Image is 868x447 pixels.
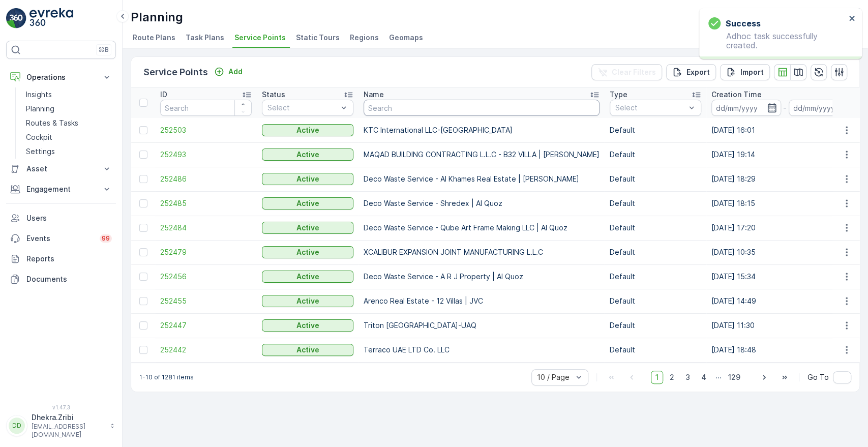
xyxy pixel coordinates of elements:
[160,296,252,306] span: 252455
[358,264,605,289] td: Deco Waste Service - A R J Property | Al Quoz
[706,118,863,142] td: [DATE] 16:01
[697,371,711,384] span: 4
[262,344,353,356] button: Active
[160,272,252,282] a: 252456
[6,208,116,228] a: Users
[143,65,208,79] p: Service Points
[22,144,116,159] a: Settings
[350,33,379,43] span: Regions
[605,142,706,167] td: Default
[6,249,116,269] a: Reports
[131,9,183,25] p: Planning
[228,67,243,77] p: Add
[605,118,706,142] td: Default
[262,90,285,100] p: Status
[99,46,109,54] p: ⌘B
[296,296,319,306] p: Active
[22,116,116,130] a: Routes & Tasks
[726,17,761,29] h3: Success
[706,142,863,167] td: [DATE] 19:14
[9,418,25,434] div: DD
[615,103,685,113] p: Select
[6,67,116,87] button: Operations
[234,33,286,43] span: Service Points
[262,124,353,136] button: Active
[807,372,829,382] span: Go To
[605,240,706,264] td: Default
[26,184,96,194] p: Engagement
[605,167,706,191] td: Default
[708,32,846,50] p: Adhoc task successfully created.
[160,320,252,331] span: 252447
[358,313,605,338] td: Triton [GEOGRAPHIC_DATA]-UAQ
[358,289,605,313] td: Arenco Real Estate - 12 Villas | JVC
[22,102,116,116] a: Planning
[160,174,252,184] span: 252486
[740,67,764,77] p: Import
[262,222,353,234] button: Active
[262,319,353,332] button: Active
[666,64,716,80] button: Export
[610,90,627,100] p: Type
[26,118,78,128] p: Routes & Tasks
[139,175,147,183] div: Toggle Row Selected
[160,100,252,116] input: Search
[665,371,679,384] span: 2
[6,228,116,249] a: Events99
[26,164,96,174] p: Asset
[160,90,167,100] p: ID
[358,191,605,216] td: Deco Waste Service - Shredex | Al Quoz
[605,313,706,338] td: Default
[22,87,116,102] a: Insights
[139,273,147,281] div: Toggle Row Selected
[26,146,55,157] p: Settings
[210,66,247,78] button: Add
[160,150,252,160] a: 252493
[262,148,353,161] button: Active
[296,272,319,282] p: Active
[6,412,116,439] button: DDDhekra.Zribi[EMAIL_ADDRESS][DOMAIN_NAME]
[681,371,695,384] span: 3
[296,247,319,257] p: Active
[358,338,605,362] td: Terraco UAE LTD Co. LLC
[605,289,706,313] td: Default
[6,159,116,179] button: Asset
[605,191,706,216] td: Default
[26,132,52,142] p: Cockpit
[32,412,105,423] p: Dhekra.Zribi
[296,345,319,355] p: Active
[160,345,252,355] a: 252442
[22,130,116,144] a: Cockpit
[612,67,656,77] p: Clear Filters
[160,198,252,208] a: 252485
[358,118,605,142] td: KTC International LLC-[GEOGRAPHIC_DATA]
[160,223,252,233] span: 252484
[139,297,147,305] div: Toggle Row Selected
[139,248,147,256] div: Toggle Row Selected
[715,371,722,384] p: ...
[706,264,863,289] td: [DATE] 15:34
[26,254,112,264] p: Reports
[724,371,745,384] span: 129
[389,33,423,43] span: Geomaps
[783,102,787,114] p: -
[186,33,224,43] span: Task Plans
[6,8,26,28] img: logo
[358,142,605,167] td: MAQAD BUILDING CONTRACTING L.L.C - B32 VILLA | [PERSON_NAME]
[6,404,116,410] span: v 1.47.3
[686,67,710,77] p: Export
[296,125,319,135] p: Active
[29,8,73,28] img: logo_light-DOdMpM7g.png
[139,224,147,232] div: Toggle Row Selected
[26,274,112,284] p: Documents
[26,104,54,114] p: Planning
[139,346,147,354] div: Toggle Row Selected
[591,64,662,80] button: Clear Filters
[160,247,252,257] a: 252479
[139,373,194,381] p: 1-10 of 1281 items
[262,197,353,210] button: Active
[262,271,353,283] button: Active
